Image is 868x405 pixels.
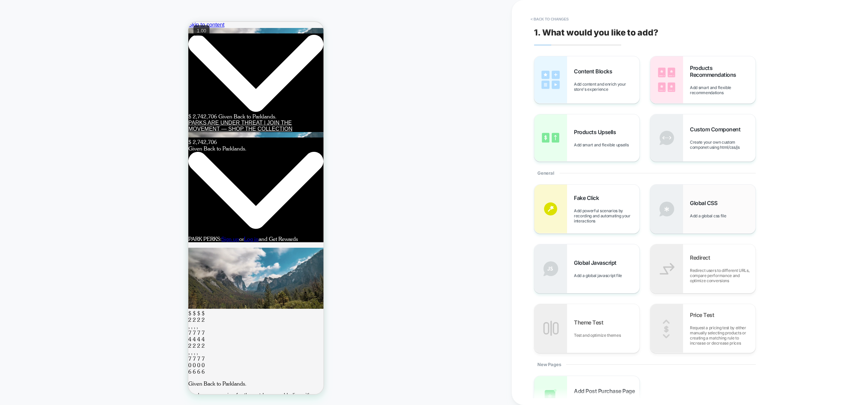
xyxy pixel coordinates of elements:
[3,301,4,308] span: ,
[9,321,12,327] span: 2
[690,140,755,150] span: Create your own custom componet using html/css/js
[13,334,16,340] span: 7
[4,347,8,353] span: 6
[574,82,639,92] span: Add content and enrich your store's experience
[13,321,16,327] span: 2
[9,308,12,314] span: 7
[574,142,632,147] span: Add smart and flexible upsells
[690,64,755,78] span: Products Recommendations
[534,27,658,38] span: 1. What would you like to add?
[574,68,616,75] span: Content Blocks
[690,254,713,261] span: Redirect
[13,288,16,295] span: $
[534,353,756,376] div: New Pages
[9,295,12,301] span: 2
[690,213,729,218] span: Add a global css file
[574,388,638,394] span: Add Post Purchase Page
[56,214,70,220] a: Log in
[4,334,8,340] span: 7
[9,314,12,321] span: 4
[208,5,263,16] span: PRODUCT: Acadia Moose Quarter Zip Fleece
[690,126,744,133] span: Custom Component
[8,301,10,308] span: ,
[13,308,16,314] span: 7
[690,312,718,318] span: Price Test
[276,5,303,16] span: Theme: MAIN
[574,129,619,135] span: Products Upsells
[690,200,721,206] span: Global CSS
[574,259,620,266] span: Global Javascript
[13,340,16,347] span: 0
[4,340,8,347] span: 0
[690,85,755,95] span: Add smart and flexible recommendations
[9,334,12,340] span: 7
[3,327,4,334] span: ,
[574,194,602,201] span: Fake Click
[534,162,756,184] div: General
[33,214,51,220] a: Sign up
[574,319,607,326] span: Theme Test
[4,314,8,321] span: 4
[9,340,12,347] span: 0
[5,327,7,334] span: ,
[13,314,16,321] span: 4
[4,295,8,301] span: 2
[5,301,7,308] span: ,
[13,347,16,353] span: 6
[8,327,10,334] span: ,
[574,273,625,278] span: Add a global javascript file
[13,295,16,301] span: 2
[4,91,88,98] span: 2,742,706 Given Back to Parklands.
[690,325,755,346] span: Request a pricing test by either manually selecting products or creating a matching rule to incre...
[527,14,572,25] button: < Back to changes
[690,268,755,283] span: Redirect users to different URLs, compare performance and optimize conversions
[9,347,12,353] span: 6
[9,288,12,295] span: $
[4,288,8,295] span: $
[4,308,8,314] span: 7
[574,208,639,223] span: Add powerful scenarios by recording and automating your interactions
[574,333,624,338] span: Test and optimize themes
[4,321,8,327] span: 2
